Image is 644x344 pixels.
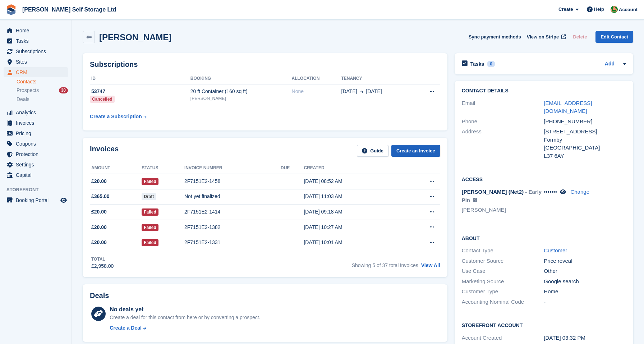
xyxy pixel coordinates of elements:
span: Draft [142,193,156,200]
div: Create a deal for this contact from here or by converting a prospect. [110,314,260,321]
span: Showing 5 of 37 total invoices [352,262,418,268]
span: - Early Pin [462,189,542,203]
a: menu [4,139,68,149]
h2: [PERSON_NAME] [99,32,171,42]
h2: Access [462,175,626,183]
div: Email [462,99,544,115]
h2: Deals [90,292,109,300]
span: ••••••• [544,189,557,195]
div: [GEOGRAPHIC_DATA] [544,144,626,152]
a: menu [4,160,68,170]
a: [EMAIL_ADDRESS][DOMAIN_NAME] [544,100,592,114]
a: menu [4,195,68,205]
h2: About [462,234,626,242]
a: Edit Contact [595,31,633,43]
div: Use Case [462,267,544,275]
div: Price reveal [544,257,626,265]
div: [DATE] 10:01 AM [304,239,402,246]
div: Account Created [462,334,544,342]
div: Phone [462,118,544,126]
span: Deals [17,96,29,103]
span: [DATE] [341,88,357,95]
span: Analytics [16,107,59,118]
div: [PERSON_NAME] [190,95,292,102]
span: £365.00 [91,193,110,200]
a: Prospects 30 [17,87,68,94]
span: Failed [142,178,158,185]
li: [PERSON_NAME] [462,206,544,214]
span: Prospects [17,87,39,94]
div: Cancelled [90,96,115,103]
span: Coupons [16,139,59,149]
a: Create an Invoice [391,145,440,157]
span: £20.00 [91,239,107,246]
span: Settings [16,160,59,170]
a: Change [570,189,589,195]
div: Home [544,288,626,296]
a: menu [4,149,68,159]
a: View on Stripe [524,31,567,43]
a: menu [4,118,68,128]
div: 2F7151E2-1382 [184,224,281,231]
img: icon-info-grey-7440780725fd019a000dd9b08b2336e03edf1995a4989e88bcd33f0948082b44.svg [473,198,477,202]
div: Total [91,256,114,262]
span: CRM [16,67,59,77]
div: [DATE] 03:32 PM [544,334,626,342]
a: Create a Subscription [90,110,147,123]
a: menu [4,128,68,138]
span: Capital [16,170,59,180]
span: Protection [16,149,59,159]
span: Home [16,26,59,36]
th: ID [90,73,190,84]
span: Pricing [16,128,59,138]
th: Allocation [292,73,341,84]
div: 20 ft Container (160 sq ft) [190,88,292,95]
th: Status [142,162,184,174]
div: Contact Type [462,247,544,255]
div: Address [462,128,544,160]
a: menu [4,67,68,77]
div: No deals yet [110,305,260,314]
h2: Invoices [90,145,119,157]
span: Account [619,6,638,13]
h2: Subscriptions [90,60,440,69]
a: menu [4,57,68,67]
div: None [292,88,341,95]
span: Sites [16,57,59,67]
div: 0 [487,61,495,67]
th: Invoice number [184,162,281,174]
div: - [544,298,626,306]
div: 30 [59,87,68,93]
th: Created [304,162,402,174]
div: Not yet finalized [184,193,281,200]
a: Customer [544,247,567,253]
span: £20.00 [91,178,107,185]
div: Other [544,267,626,275]
a: Add [605,60,615,68]
span: Create [558,6,573,13]
span: Storefront [6,186,72,193]
img: stora-icon-8386f47178a22dfd0bd8f6a31ec36ba5ce8667c1dd55bd0f319d3a0aa187defe.svg [6,4,17,15]
h2: Storefront Account [462,321,626,329]
div: Formby [544,136,626,144]
a: menu [4,36,68,46]
a: menu [4,170,68,180]
span: [PERSON_NAME] (Net2) [462,189,524,195]
img: Joshua Wild [611,6,618,13]
a: [PERSON_NAME] Self Storage Ltd [19,4,119,15]
span: £20.00 [91,224,107,231]
div: Create a Deal [110,324,142,332]
span: Invoices [16,118,59,128]
div: 53747 [90,88,190,95]
div: £2,958.00 [91,262,114,270]
a: Guide [357,145,388,157]
div: Accounting Nominal Code [462,298,544,306]
div: [DATE] 10:27 AM [304,224,402,231]
div: Customer Type [462,288,544,296]
a: Preview store [59,196,68,205]
span: Booking Portal [16,195,59,205]
span: Failed [142,224,158,231]
div: [STREET_ADDRESS] [544,128,626,136]
button: Sync payment methods [469,31,521,43]
div: Create a Subscription [90,113,142,120]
